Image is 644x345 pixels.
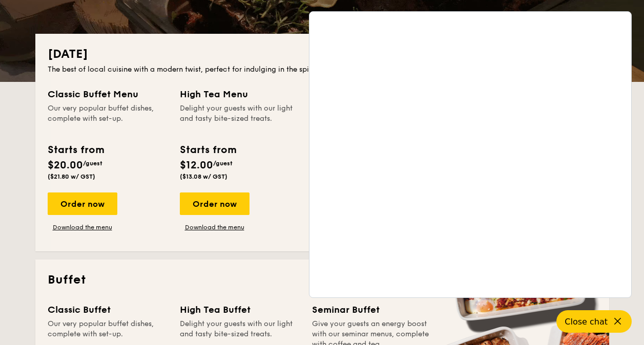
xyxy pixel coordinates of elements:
[180,103,300,134] div: Delight your guests with our light and tasty bite-sized treats.
[180,223,250,231] a: Download the menu
[556,310,632,333] button: Close chat
[48,159,83,171] span: $20.00
[180,87,300,101] div: High Tea Menu
[48,142,103,158] div: Starts from
[48,192,117,215] div: Order now
[48,173,95,180] span: ($21.80 w/ GST)
[180,303,300,317] div: High Tea Buffet
[180,173,227,180] span: ($13.08 w/ GST)
[48,223,117,231] a: Download the menu
[48,64,597,75] div: The best of local cuisine with a modern twist, perfect for indulging in the spirit of our nation’...
[48,46,597,62] h2: [DATE]
[83,160,102,167] span: /guest
[48,303,168,317] div: Classic Buffet
[213,160,233,167] span: /guest
[180,142,236,158] div: Starts from
[180,159,213,171] span: $12.00
[48,87,168,101] div: Classic Buffet Menu
[565,317,608,327] span: Close chat
[48,272,597,288] h2: Buffet
[312,303,432,317] div: Seminar Buffet
[48,103,168,134] div: Our very popular buffet dishes, complete with set-up.
[180,192,250,215] div: Order now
